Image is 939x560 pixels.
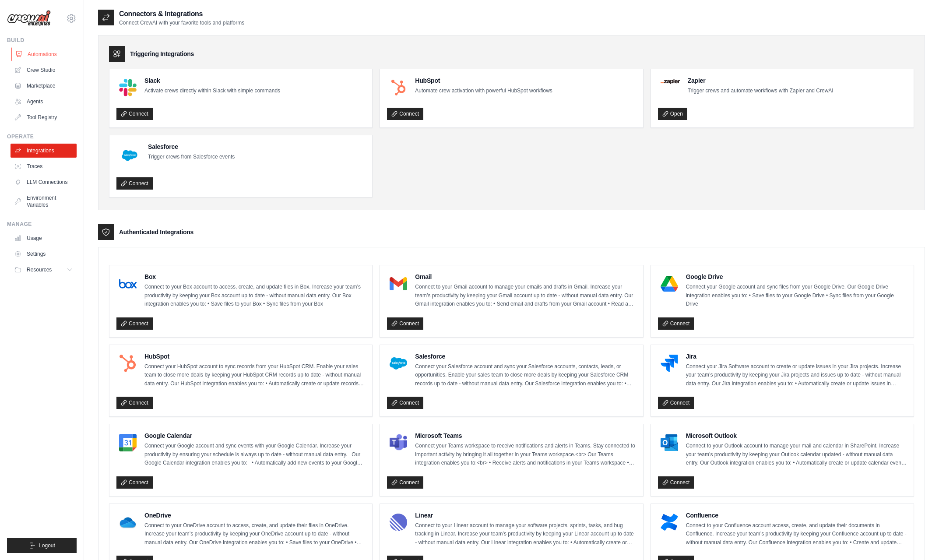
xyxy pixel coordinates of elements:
[144,76,280,85] h4: Slack
[130,49,194,58] h3: Triggering Integrations
[658,476,694,489] a: Connect
[415,272,636,281] h4: Gmail
[11,175,77,189] a: LLM Connections
[11,47,77,61] a: Automations
[11,263,77,277] button: Resources
[658,397,694,409] a: Connect
[387,317,423,330] a: Connect
[116,397,153,409] a: Connect
[686,352,907,361] h4: Jira
[661,355,678,372] img: Jira Logo
[11,159,77,173] a: Traces
[415,352,636,361] h4: Salesforce
[148,153,235,162] p: Trigger crews from Salesforce events
[415,87,552,95] p: Automate crew activation with powerful HubSpot workflows
[7,10,51,27] img: Logo
[11,110,77,124] a: Tool Registry
[11,79,77,93] a: Marketplace
[658,108,687,120] a: Open
[415,363,636,388] p: Connect your Salesforce account and sync your Salesforce accounts, contacts, leads, or opportunit...
[658,317,694,330] a: Connect
[661,79,680,84] img: Zapier Logo
[415,442,636,468] p: Connect your Teams workspace to receive notifications and alerts in Teams. Stay connected to impo...
[686,283,907,309] p: Connect your Google account and sync files from your Google Drive. Our Google Drive integration e...
[119,19,244,26] p: Connect CrewAI with your favorite tools and platforms
[7,221,77,228] div: Manage
[119,514,137,531] img: OneDrive Logo
[390,275,407,292] img: Gmail Logo
[116,317,153,330] a: Connect
[119,275,137,292] img: Box Logo
[390,434,407,451] img: Microsoft Teams Logo
[390,79,407,96] img: HubSpot Logo
[119,355,137,372] img: HubSpot Logo
[11,95,77,109] a: Agents
[11,144,77,158] a: Integrations
[144,431,365,440] h4: Google Calendar
[119,145,140,166] img: Salesforce Logo
[116,108,153,120] a: Connect
[415,521,636,547] p: Connect to your Linear account to manage your software projects, sprints, tasks, and bug tracking...
[11,247,77,261] a: Settings
[415,283,636,309] p: Connect to your Gmail account to manage your emails and drafts in Gmail. Increase your team’s pro...
[39,542,55,549] span: Logout
[390,514,407,531] img: Linear Logo
[390,355,407,372] img: Salesforce Logo
[119,228,193,236] h3: Authenticated Integrations
[11,231,77,245] a: Usage
[144,442,365,468] p: Connect your Google account and sync events with your Google Calendar. Increase your productivity...
[116,476,153,489] a: Connect
[415,511,636,520] h4: Linear
[661,514,678,531] img: Confluence Logo
[387,397,423,409] a: Connect
[7,538,77,553] button: Logout
[119,434,137,451] img: Google Calendar Logo
[387,476,423,489] a: Connect
[116,177,153,190] a: Connect
[27,266,52,273] span: Resources
[11,63,77,77] a: Crew Studio
[661,434,678,451] img: Microsoft Outlook Logo
[119,79,137,96] img: Slack Logo
[148,142,235,151] h4: Salesforce
[415,76,552,85] h4: HubSpot
[686,442,907,468] p: Connect to your Outlook account to manage your mail and calendar in SharePoint. Increase your tea...
[119,9,244,19] h2: Connectors & Integrations
[387,108,423,120] a: Connect
[144,272,365,281] h4: Box
[688,87,833,95] p: Trigger crews and automate workflows with Zapier and CrewAI
[686,511,907,520] h4: Confluence
[686,272,907,281] h4: Google Drive
[144,283,365,309] p: Connect to your Box account to access, create, and update files in Box. Increase your team’s prod...
[7,37,77,44] div: Build
[144,511,365,520] h4: OneDrive
[686,521,907,547] p: Connect to your Confluence account access, create, and update their documents in Confluence. Incr...
[688,76,833,85] h4: Zapier
[686,431,907,440] h4: Microsoft Outlook
[144,87,280,95] p: Activate crews directly within Slack with simple commands
[415,431,636,440] h4: Microsoft Teams
[7,133,77,140] div: Operate
[144,352,365,361] h4: HubSpot
[144,363,365,388] p: Connect your HubSpot account to sync records from your HubSpot CRM. Enable your sales team to clo...
[11,191,77,212] a: Environment Variables
[686,363,907,388] p: Connect your Jira Software account to create or update issues in your Jira projects. Increase you...
[144,521,365,547] p: Connect to your OneDrive account to access, create, and update their files in OneDrive. Increase ...
[661,275,678,292] img: Google Drive Logo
